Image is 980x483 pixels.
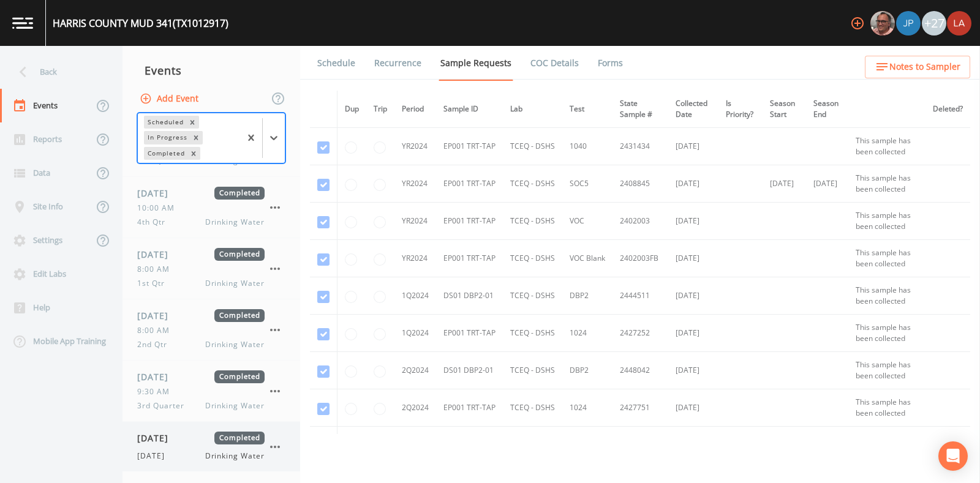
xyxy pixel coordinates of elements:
div: Mike Franklin [870,11,895,36]
div: HARRIS COUNTY MUD 341 (TX1012917) [53,16,228,31]
span: 8:00 AM [137,264,177,275]
div: Remove Scheduled [186,116,199,129]
td: DS01 DBP2-01 [436,277,503,315]
td: This sample has been collected [848,352,925,389]
span: Completed [214,187,265,200]
td: 2427751 [612,389,668,427]
td: 2453715 [612,427,668,456]
td: 1Q2024 [394,277,436,315]
td: 2408845 [612,165,668,203]
span: 2nd Qtr [137,339,175,350]
th: Trip [366,91,394,128]
span: [DATE] [137,187,177,200]
div: Joshua gere Paul [895,11,921,36]
a: COC Details [529,46,581,80]
td: This sample has been collected [848,165,925,203]
th: Test [562,91,612,128]
td: YR2024 [394,128,436,165]
a: Recurrence [372,46,423,80]
td: [DATE] [668,203,718,240]
button: Notes to Sampler [865,56,970,78]
td: EP001 TRT-TAP [436,315,503,352]
div: In Progress [144,131,189,144]
div: Scheduled [144,116,186,129]
td: VOC Blank [562,240,612,277]
td: TCEQ - DSHS [503,203,562,240]
a: Forms [596,46,625,80]
td: TCEQ - DSHS [503,315,562,352]
div: Remove Completed [187,147,200,160]
td: [DATE] [668,128,718,165]
div: Events [123,55,300,86]
td: 2Q2024 [394,352,436,389]
td: 2448042 [612,352,668,389]
td: [DATE] [668,277,718,315]
td: [DATE] [668,315,718,352]
span: 3rd Quarter [137,400,192,411]
th: Is Priority? [718,91,762,128]
span: Completed [214,432,265,444]
span: Drinking Water [205,451,265,462]
a: Sample Requests [439,46,513,81]
td: SOC5 [562,165,612,203]
td: TCEQ - DSHS [503,427,562,456]
td: This sample has been collected [848,128,925,165]
span: 4th Qtr [137,217,173,228]
td: This sample has been collected [848,389,925,427]
td: TCEQ - DSHS [503,128,562,165]
td: 1Q2024 [394,315,436,352]
td: DBP2 [562,277,612,315]
img: logo [12,17,33,29]
span: Drinking Water [205,217,265,228]
td: TCEQ - DSHS [503,165,562,203]
span: Drinking Water [205,278,265,289]
th: Season End [806,91,849,128]
td: EP001 TRT-TAP [436,389,503,427]
td: [DATE] [763,165,806,203]
th: State Sample # [612,91,668,128]
img: 41241ef155101aa6d92a04480b0d0000 [896,11,921,36]
span: 9:30 AM [137,386,177,397]
td: 2Q2024 [394,389,436,427]
th: Sample ID [436,91,503,128]
span: 8:00 AM [137,325,177,336]
span: [DATE] [137,451,172,462]
td: VOC [562,203,612,240]
span: 10:00 AM [137,203,182,214]
td: This sample has been collected [848,277,925,315]
div: Remove In Progress [189,131,203,144]
a: [DATE]Completed[DATE]Drinking Water [123,422,300,472]
th: Lab [503,91,562,128]
a: [DATE]Completed10:00 AM4th QtrDrinking Water [123,177,300,238]
td: [DATE] [668,352,718,389]
td: 2402003FB [612,240,668,277]
span: [DATE] [137,309,177,322]
a: [DATE]Completed8:00 AM1st QtrDrinking Water [123,238,300,299]
td: DS01 DBP2-01 [436,352,503,389]
div: Open Intercom Messenger [938,441,968,471]
span: Completed [214,248,265,261]
td: YR2024 [394,240,436,277]
td: This sample has been collected [848,203,925,240]
td: 3Q2024 [394,427,436,456]
td: YR2024 [394,203,436,240]
span: 1st Qtr [137,278,172,289]
td: EP001 TRT-TAP [436,203,503,240]
td: 1024 [562,389,612,427]
td: 2444511 [612,277,668,315]
img: e2d790fa78825a4bb76dcb6ab311d44c [870,11,895,36]
td: DBP2 [562,427,612,456]
a: Schedule [315,46,357,80]
td: 2402003 [612,203,668,240]
td: [DATE] [668,389,718,427]
span: [DATE] [137,370,177,383]
span: Drinking Water [205,339,265,350]
td: 1040 [562,128,612,165]
th: Dup [337,91,367,128]
span: [DATE] [137,248,177,261]
span: [DATE] [137,432,177,444]
td: [DATE] [806,165,849,203]
a: [DATE]Completed9:30 AM3rd QuarterDrinking Water [123,361,300,422]
td: DBP2 [562,352,612,389]
td: YR2024 [394,165,436,203]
